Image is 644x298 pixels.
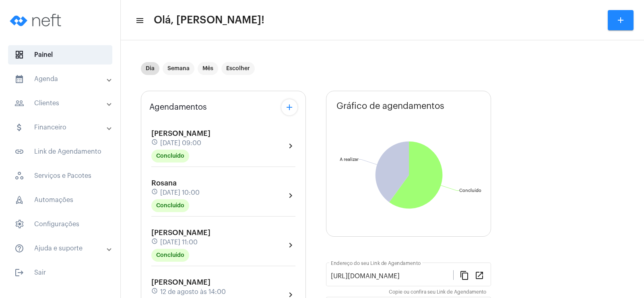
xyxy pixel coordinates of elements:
[5,69,120,89] mat-expansion-panel-header: sidenav iconAgenda
[5,118,120,137] mat-expansion-panel-header: sidenav iconFinanceiro
[14,98,107,108] mat-panel-title: Clientes
[14,98,24,108] mat-icon: sidenav icon
[163,62,194,75] mat-chip: Semana
[459,188,481,193] text: Concluído
[151,150,189,163] mat-chip: Concluído
[160,288,226,296] span: 12 de agosto às 14:00
[14,147,24,156] mat-icon: sidenav icon
[151,229,211,236] span: [PERSON_NAME]
[151,279,211,286] span: [PERSON_NAME]
[151,188,159,197] mat-icon: schedule
[141,62,159,75] mat-chip: Dia
[151,199,189,212] mat-chip: Concluído
[14,123,24,132] mat-icon: sidenav icon
[8,263,112,282] span: Sair
[14,195,24,205] span: sidenav icon
[221,62,255,75] mat-chip: Escolher
[616,15,625,25] mat-icon: add
[151,179,177,187] span: Rosana
[475,270,484,280] mat-icon: open_in_new
[154,14,264,27] span: Olá, [PERSON_NAME]!
[8,166,112,185] span: Serviços e Pacotes
[8,142,112,161] span: Link de Agendamento
[151,249,189,262] mat-chip: Concluído
[331,273,453,280] input: Link
[151,139,159,148] mat-icon: schedule
[8,190,112,210] span: Automações
[286,240,295,250] mat-icon: chevron_right
[286,191,295,200] mat-icon: chevron_right
[8,45,112,65] span: Painel
[14,123,107,132] mat-panel-title: Financeiro
[160,239,198,246] span: [DATE] 11:00
[286,141,295,151] mat-icon: chevron_right
[14,171,24,181] span: sidenav icon
[151,238,159,247] mat-icon: schedule
[160,140,201,147] span: [DATE] 09:00
[5,239,120,258] mat-expansion-panel-header: sidenav iconAjuda e suporte
[160,189,200,196] span: [DATE] 10:00
[5,94,120,113] mat-expansion-panel-header: sidenav iconClientes
[336,101,444,111] span: Gráfico de agendamentos
[14,50,24,60] span: sidenav icon
[389,290,486,295] mat-hint: Copie ou confira seu Link de Agendamento
[14,268,24,277] mat-icon: sidenav icon
[8,215,112,234] span: Configurações
[151,288,159,296] mat-icon: schedule
[340,157,359,162] text: A realizar
[14,74,24,84] mat-icon: sidenav icon
[14,244,24,253] mat-icon: sidenav icon
[460,270,469,280] mat-icon: content_copy
[135,16,143,25] mat-icon: sidenav icon
[6,4,67,36] img: logo-neft-novo-2.png
[198,62,218,75] mat-chip: Mês
[285,102,294,112] mat-icon: add
[14,74,107,84] mat-panel-title: Agenda
[14,219,24,229] span: sidenav icon
[14,244,107,253] mat-panel-title: Ajuda e suporte
[151,130,211,137] span: [PERSON_NAME]
[149,103,207,112] span: Agendamentos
